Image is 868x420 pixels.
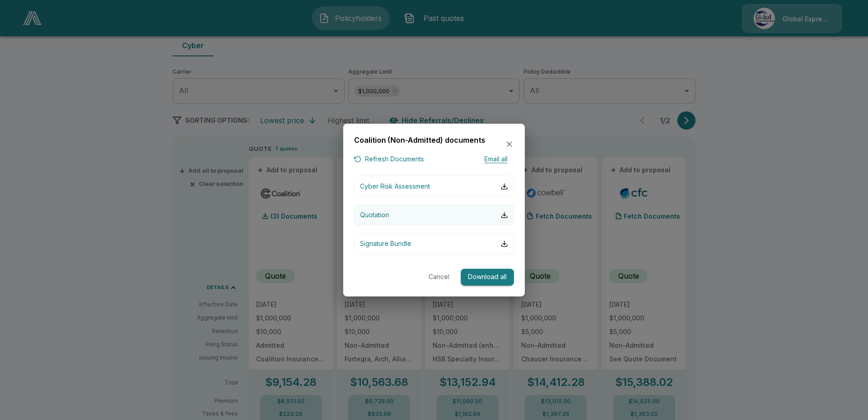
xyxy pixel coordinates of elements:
button: Quotation [354,204,514,225]
button: Cancel [424,269,454,285]
p: Cyber Risk Assessment [360,181,430,191]
p: Signature Bundle [360,239,411,248]
p: Quotation [360,210,389,220]
button: Signature Bundle [354,233,514,254]
h6: Coalition (Non-Admitted) documents [354,135,485,146]
button: Refresh Documents [354,154,424,165]
button: Download all [461,269,514,285]
button: Email all [478,154,514,165]
button: Cyber Risk Assessment [354,175,514,197]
